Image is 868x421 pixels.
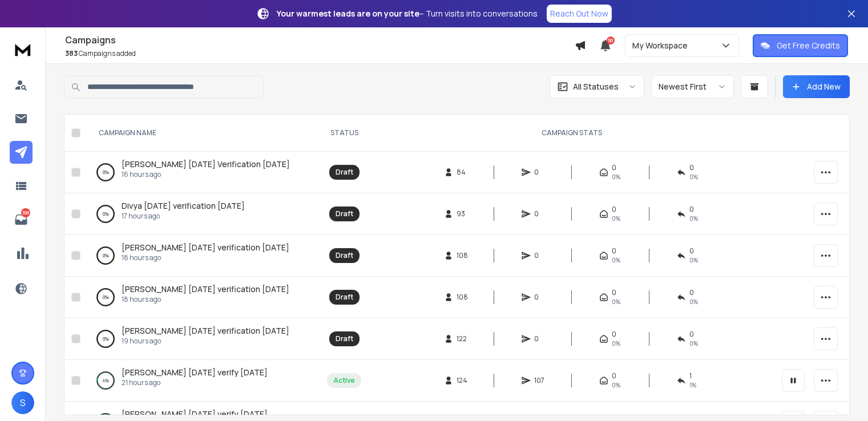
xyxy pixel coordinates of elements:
p: 0 % [103,167,109,178]
span: [PERSON_NAME] [DATE] verification [DATE] [122,284,289,294]
p: – Turn visits into conversations [277,8,538,19]
span: 0% [689,214,698,223]
p: 0 % [103,292,109,303]
p: 4 % [102,375,109,386]
strong: Your warmest leads are on your site [277,8,419,19]
div: Active [333,376,355,385]
p: 0 % [103,250,109,261]
span: 122 [457,334,468,343]
span: 0 [612,205,616,214]
span: 0 [534,168,546,177]
a: [PERSON_NAME] [DATE] verification [DATE] [122,284,289,295]
a: [PERSON_NAME] [DATE] verification [DATE] [122,325,289,337]
span: 93 [457,209,468,218]
span: 0 [534,334,546,343]
a: Divya [DATE] verification [DATE] [122,200,245,212]
a: Reach Out Now [547,5,612,23]
td: 4%[PERSON_NAME] [DATE] verify [DATE]21 hours ago [85,360,320,402]
a: [PERSON_NAME] [DATE] Verification [DATE] [122,159,290,170]
div: Draft [336,334,353,343]
span: 383 [65,48,78,58]
th: CAMPAIGN STATS [368,115,775,152]
div: Draft [336,168,353,177]
span: 0% [689,172,698,181]
span: 0% [612,380,620,390]
a: [PERSON_NAME] [DATE] verify [DATE] [122,408,268,420]
span: 1 % [689,380,696,390]
span: 0% [612,172,620,181]
span: 0% [612,214,620,223]
button: S [11,391,34,414]
span: 108 [457,293,468,302]
span: 0 [534,293,546,302]
img: logo [11,39,34,60]
p: 19 hours ago [122,337,289,346]
a: [PERSON_NAME] [DATE] verify [DATE] [122,367,268,378]
span: 0 [689,163,694,172]
span: 0 [689,205,694,214]
p: 0 % [103,333,109,345]
td: 0%[PERSON_NAME] [DATE] Verification [DATE]16 hours ago [85,152,320,193]
span: 124 [457,376,468,385]
span: 0 [612,371,616,380]
td: 0%[PERSON_NAME] [DATE] verification [DATE]18 hours ago [85,277,320,318]
span: 0 [612,288,616,297]
a: [PERSON_NAME] [DATE] verification [DATE] [122,242,289,253]
p: 18 hours ago [122,253,289,262]
span: 0% [689,256,698,265]
h1: Campaigns [65,33,575,47]
p: 16 hours ago [122,170,290,179]
span: 0 [689,288,694,297]
td: 0%[PERSON_NAME] [DATE] verification [DATE]18 hours ago [85,235,320,277]
span: [PERSON_NAME] [DATE] verify [DATE] [122,367,268,378]
span: 0 [689,330,694,339]
p: All Statuses [573,81,619,92]
a: 398 [10,208,33,231]
span: 0 [612,330,616,339]
span: 0 [689,246,694,256]
span: 1 [689,371,692,380]
span: 0 [534,209,546,218]
span: 0% [689,297,698,306]
span: 0% [689,339,698,348]
div: Draft [336,293,353,302]
p: Get Free Credits [777,40,840,51]
th: CAMPAIGN NAME [85,115,320,152]
p: 18 hours ago [122,295,289,304]
span: 107 [534,376,546,385]
td: 0%[PERSON_NAME] [DATE] verification [DATE]19 hours ago [85,318,320,360]
div: Draft [336,251,353,260]
p: Reach Out Now [550,8,608,19]
button: Add New [783,75,850,98]
span: 0 [534,251,546,260]
td: 0%Divya [DATE] verification [DATE]17 hours ago [85,193,320,235]
p: 17 hours ago [122,212,245,221]
span: 0% [612,339,620,348]
div: Draft [336,209,353,218]
span: [PERSON_NAME] [DATE] verification [DATE] [122,242,289,253]
button: Get Free Credits [753,34,848,57]
span: [PERSON_NAME] [DATE] verify [DATE] [122,408,268,419]
span: 108 [457,251,468,260]
span: 0 [612,246,616,256]
p: My Workspace [632,40,692,51]
p: Campaigns added [65,49,575,58]
span: [PERSON_NAME] [DATE] Verification [DATE] [122,159,290,169]
p: 21 hours ago [122,378,268,387]
span: 84 [457,168,468,177]
span: 50 [607,37,615,44]
p: 0 % [103,208,109,220]
span: 0% [612,256,620,265]
th: STATUS [320,115,368,152]
p: 398 [21,208,30,217]
span: 0% [612,297,620,306]
span: 0 [612,163,616,172]
button: Newest First [651,75,734,98]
